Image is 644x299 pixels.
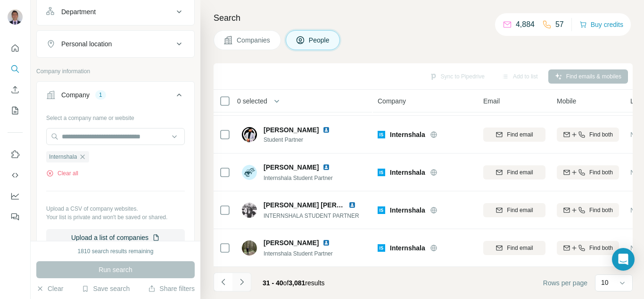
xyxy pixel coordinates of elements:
span: Find email [507,168,533,177]
span: Find email [507,244,533,252]
span: of [283,279,289,287]
span: Lists [630,96,644,106]
span: Company [378,96,406,106]
p: 57 [555,19,564,30]
button: Find email [483,128,545,142]
h4: Search [214,11,633,25]
button: Enrich CSV [8,81,23,98]
button: Navigate to next page [232,273,251,291]
span: 3,081 [289,279,305,287]
button: Department [37,0,194,23]
p: 4,884 [516,19,535,30]
button: Find both [557,241,619,255]
img: Avatar [8,9,23,25]
button: Share filters [148,284,195,293]
span: Internshala [390,130,425,139]
button: Find email [483,203,545,217]
span: Internshala [49,153,77,161]
img: Logo of Internshala [378,244,385,252]
span: [PERSON_NAME] [PERSON_NAME] [264,201,376,209]
div: Department [61,7,96,17]
span: Find both [589,244,613,252]
span: Internshala [390,243,425,253]
p: Your list is private and won't be saved or shared. [46,213,185,222]
span: Internshala Student Partner [264,250,333,257]
button: Use Surfe API [8,167,23,184]
span: Find both [589,130,613,139]
p: Upload a CSV of company websites. [46,205,185,213]
img: Avatar [242,240,257,256]
button: Find email [483,165,545,179]
span: Student Partner [264,136,341,144]
span: Internshala [390,205,425,215]
span: Find both [589,206,613,214]
span: Find email [507,206,533,214]
span: Internshala Student Partner [264,175,333,181]
span: Internshala [390,168,425,177]
span: 31 - 40 [263,279,283,287]
button: Find email [483,241,545,255]
img: Logo of Internshala [378,131,385,138]
img: LinkedIn logo [322,126,330,134]
img: LinkedIn logo [322,163,330,171]
button: Company1 [37,84,194,110]
span: [PERSON_NAME] [264,125,319,135]
div: Personal location [61,39,112,49]
div: Company [61,90,90,100]
button: Feedback [8,208,23,225]
button: Find both [557,203,619,217]
button: Save search [82,284,130,293]
span: Email [483,96,500,106]
span: Find both [589,168,613,177]
div: Open Intercom Messenger [612,248,635,271]
button: Dashboard [8,188,23,205]
div: 1 [95,91,106,99]
p: Company information [36,67,195,76]
button: Upload a list of companies [46,229,185,246]
img: Avatar [242,165,257,180]
p: 10 [601,278,609,287]
span: Rows per page [543,278,587,288]
span: Companies [237,35,271,45]
button: My lists [8,102,23,119]
button: Clear all [46,169,78,178]
img: Logo of Internshala [378,169,385,176]
span: [PERSON_NAME] [264,238,319,248]
span: People [309,35,330,45]
button: Find both [557,165,619,179]
img: LinkedIn logo [322,239,330,247]
span: 0 selected [237,96,267,106]
span: Find email [507,130,533,139]
span: INTERNSHALA STUDENT PARTNER [264,213,359,219]
button: Clear [36,284,63,293]
button: Search [8,60,23,77]
span: Mobile [557,96,576,106]
div: Select a company name or website [46,110,185,122]
button: Personal location [37,33,194,55]
div: 1810 search results remaining [78,247,154,256]
button: Quick start [8,40,23,57]
img: Logo of Internshala [378,206,385,214]
img: LinkedIn logo [348,201,356,209]
span: [PERSON_NAME] [264,162,319,172]
span: results [263,279,325,287]
button: Find both [557,128,619,142]
button: Buy credits [579,18,623,31]
img: Avatar [242,127,257,142]
button: Navigate to previous page [214,273,232,291]
img: Avatar [242,203,257,218]
button: Use Surfe on LinkedIn [8,146,23,163]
